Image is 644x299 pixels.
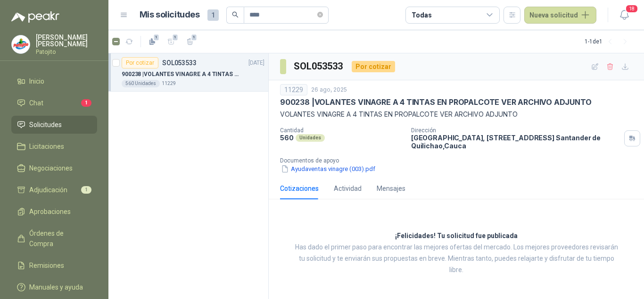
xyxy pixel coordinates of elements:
[29,163,73,173] span: Negociaciones
[122,70,239,79] p: 900238 | VOLANTES VINAGRE A 4 TINTAS EN PROPALCOTE VER ARCHIVO ADJUNTO
[377,183,405,194] div: Mensajes
[11,159,97,177] a: Negociaciones
[140,8,200,22] h1: Mis solicitudes
[411,134,620,150] p: [GEOGRAPHIC_DATA], [STREET_ADDRESS] Santander de Quilichao , Cauca
[625,4,638,13] span: 18
[292,242,620,276] p: Has dado el primer paso para encontrar las mejores ofertas del mercado. Los mejores proveedores r...
[11,181,97,199] a: Adjudicación1
[395,231,518,242] h3: ¡Felicidades! Tu solicitud fue publicada
[334,183,362,194] div: Actividad
[11,137,97,155] a: Licitaciones
[280,134,294,142] p: 560
[280,109,633,120] p: VOLANTES VINAGRE A 4 TINTAS EN PROPALCOTE VER ARCHIVO ADJUNTO
[29,185,67,195] span: Adjudicación
[29,282,83,292] span: Manuales y ayuda
[280,157,640,164] p: Documentos de apoyo
[11,116,97,134] a: Solicitudes
[280,84,307,95] div: 11229
[311,85,347,94] p: 26 ago, 2025
[280,97,592,107] p: 900238 | VOLANTES VINAGRE A 4 TINTAS EN PROPALCOTE VER ARCHIVO ADJUNTO
[11,94,97,112] a: Chat1
[317,10,323,19] span: close-circle
[296,134,325,142] div: Unidades
[232,11,239,18] span: search
[11,11,59,23] img: Logo peakr
[11,256,97,274] a: Remisiones
[164,34,179,49] button: 1
[29,141,64,152] span: Licitaciones
[280,127,404,134] p: Cantidad
[11,72,97,90] a: Inicio
[81,186,91,194] span: 1
[108,53,268,92] a: Por cotizarSOL053533[DATE] 900238 |VOLANTES VINAGRE A 4 TINTAS EN PROPALCOTE VER ARCHIVO ADJUNTO5...
[616,7,633,24] button: 18
[12,35,30,53] img: Company Logo
[280,183,319,194] div: Cotizaciones
[280,164,376,174] button: Ayudaventas vinagre (003).pdf
[81,99,91,107] span: 1
[29,228,88,249] span: Órdenes de Compra
[29,98,43,108] span: Chat
[352,61,395,72] div: Por cotizar
[585,34,633,49] div: 1 - 1 de 1
[162,80,176,87] p: 11229
[524,7,596,24] button: Nueva solicitud
[317,12,323,17] span: close-circle
[145,34,160,49] button: 1
[29,260,64,271] span: Remisiones
[207,9,219,21] span: 1
[11,278,97,296] a: Manuales y ayuda
[182,34,198,49] button: 1
[248,59,264,68] p: [DATE]
[191,34,198,41] span: 1
[412,10,431,20] div: Todas
[411,127,620,134] p: Dirección
[122,57,158,68] div: Por cotizar
[294,59,344,74] h3: SOL053533
[29,206,71,217] span: Aprobaciones
[36,49,97,55] p: Patojito
[162,60,197,66] p: SOL053533
[153,34,160,41] span: 1
[122,80,160,87] div: 560 Unidades
[172,34,179,41] span: 1
[29,120,62,130] span: Solicitudes
[11,203,97,221] a: Aprobaciones
[29,76,44,86] span: Inicio
[11,224,97,253] a: Órdenes de Compra
[36,34,97,47] p: [PERSON_NAME] [PERSON_NAME]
